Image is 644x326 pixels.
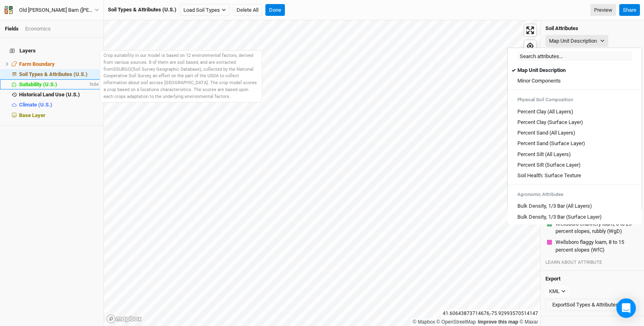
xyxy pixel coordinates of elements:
[103,67,257,99] span: (Soil Survey Geographic Database), collected by the National Cooperative Soil Survey, an effort o...
[19,71,88,77] span: Soil Types & Attributes (U.S.)
[517,172,581,179] div: Soil Health: Surface Texture
[508,188,642,201] div: Agronomic Attributes
[517,129,575,137] div: Percent Sand (All Layers)
[549,287,560,296] div: KML
[19,6,95,14] div: Old Carter Barn (Lewis)
[517,108,573,115] div: Percent Clay (All Layers)
[4,6,99,15] button: Old [PERSON_NAME] Barn ([PERSON_NAME])
[19,71,99,78] div: Soil Types & Attributes (U.S.)
[555,220,638,235] button: Wellsboro channery loam, 8 to 25 percent slopes, rubbly (WgD)
[524,40,536,52] button: Find my location
[19,102,99,108] div: Climate (U.S.)
[413,319,435,325] a: Mapbox
[517,67,566,74] div: Map Unit Description
[437,319,476,325] a: OpenStreetMap
[19,6,95,14] div: Old [PERSON_NAME] Barn ([PERSON_NAME])
[517,119,583,126] div: Percent Clay (Surface Layer)
[19,112,45,118] span: Base Layer
[19,91,99,98] div: Historical Land Use (U.S.)
[25,25,51,33] div: Economics
[5,26,19,32] a: Fields
[233,4,262,16] button: Delete All
[441,309,540,318] div: 41.60643873714676 , -75.92993570514147
[517,202,592,210] div: Bulk Density, 1/3 Bar (All Layers)
[545,35,608,47] button: Map Unit Description
[519,319,538,325] a: Maxar
[545,259,639,265] div: LEARN ABOUT ATTRIBUTE
[106,314,142,324] a: Mapbox logo
[19,61,99,67] div: Farm Boundary
[555,238,638,254] button: Wellsboro flaggy loam, 8 to 15 percent slopes (WfC)
[5,43,99,59] h4: Layers
[19,61,55,67] span: Farm Boundary
[524,24,536,36] button: Enter fullscreen
[113,67,131,72] a: SSURGO
[19,102,52,108] span: Climate (U.S.)
[19,91,80,98] span: Historical Land Use (U.S.)
[545,285,569,298] button: KML
[517,51,632,61] input: Search attributes...
[619,4,640,16] button: Share
[180,4,230,16] button: Load Soil Types
[517,224,620,231] div: Cation Exchange Capacity: CEC-7 (All Layers)
[508,93,642,106] div: Physical Soil Composition
[265,4,285,16] button: Done
[88,79,99,89] span: hide
[590,4,616,16] a: Preview
[103,53,253,72] span: Crop suitability in our model is based on 12 environmental factors, derived from various sources....
[517,151,571,158] div: Percent Silt (All Layers)
[19,81,88,88] div: Suitability (U.S.)
[517,140,585,147] div: Percent Sand (Surface Layer)
[19,112,99,119] div: Base Layer
[545,299,639,311] button: ExportSoil Types & Attributes (U.S.)
[517,77,561,85] div: Minor Components
[616,298,636,318] div: Open Intercom Messenger
[517,213,602,221] div: Bulk Density, 1/3 Bar (Surface Layer)
[545,25,639,32] h4: Soil Attributes
[19,81,57,87] span: Suitability (U.S.)
[545,276,639,282] h4: Export
[108,6,177,13] div: Soil Types & Attributes (U.S.)
[478,319,518,325] a: Improve this map
[517,161,581,169] div: Percent Silt (Surface Layer)
[508,62,642,224] div: menu-options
